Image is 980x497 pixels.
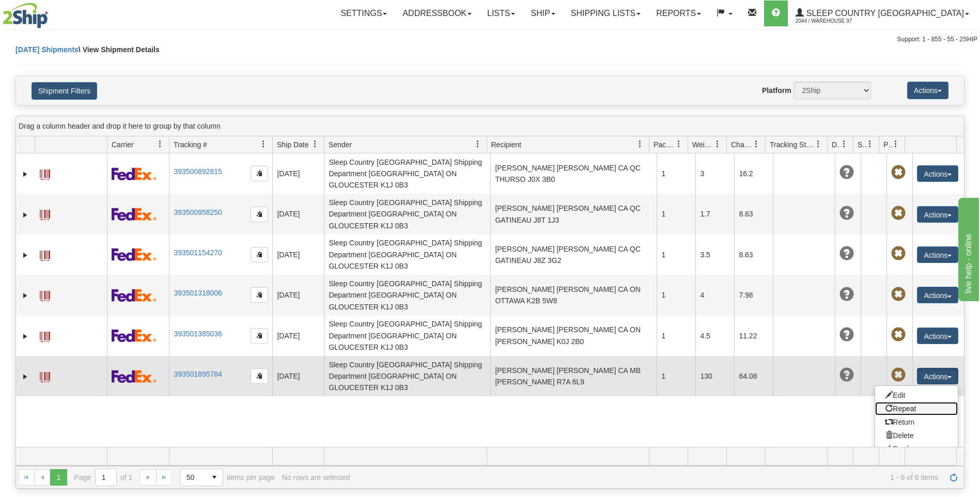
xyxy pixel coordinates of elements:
[875,429,958,442] a: Delete shipment
[891,206,906,221] span: Pickup Not Assigned
[490,235,657,275] td: [PERSON_NAME] [PERSON_NAME] CA QC GATINEAU J8Z 3G2
[96,469,116,486] input: Page 1
[277,139,308,150] span: Ship Date
[186,472,200,483] span: 50
[748,135,765,153] a: Charge filter column settings
[40,367,50,384] a: Label
[16,116,964,136] div: grid grouping header
[15,45,79,54] a: [DATE] Shipments
[329,139,352,150] span: Sender
[272,153,324,194] td: [DATE]
[490,356,657,396] td: [PERSON_NAME] [PERSON_NAME] CA MB [PERSON_NAME] R7A 6L9
[395,1,479,26] a: Addressbook
[20,250,30,260] a: Expand
[734,356,773,396] td: 64.08
[112,248,157,261] img: 2 - FedEx Express®
[917,328,958,344] button: Actions
[695,235,734,275] td: 3.5
[174,208,222,216] a: 393500958250
[917,165,958,182] button: Actions
[917,368,958,384] button: Actions
[32,82,97,100] button: Shipment Filters
[657,194,695,234] td: 1
[891,246,906,261] span: Pickup Not Assigned
[839,328,854,342] span: Unknown
[40,327,50,344] a: Label
[945,469,962,486] a: Refresh
[50,469,67,486] span: Page 1
[891,287,906,302] span: Pickup Not Assigned
[835,135,853,153] a: Delivery Status filter column settings
[174,139,207,150] span: Tracking #
[839,368,854,382] span: Unknown
[695,356,734,396] td: 130
[695,153,734,194] td: 3
[709,135,726,153] a: Weight filter column settings
[272,356,324,396] td: [DATE]
[695,194,734,234] td: 1.7
[875,402,958,415] a: Repeat
[734,316,773,356] td: 11.22
[875,442,958,456] a: Track
[839,287,854,302] span: Unknown
[251,166,268,181] button: Copy to clipboard
[151,135,169,153] a: Carrier filter column settings
[469,135,487,153] a: Sender filter column settings
[734,194,773,234] td: 8.63
[891,328,906,342] span: Pickup Not Assigned
[255,135,272,153] a: Tracking # filter column settings
[112,329,157,342] img: 2 - FedEx Express®
[8,6,96,19] div: live help - online
[839,246,854,261] span: Unknown
[796,16,873,26] span: 2044 / Warehouse 97
[20,371,30,382] a: Expand
[491,139,521,150] span: Recipient
[631,135,649,153] a: Recipient filter column settings
[788,1,977,26] a: Sleep Country [GEOGRAPHIC_DATA] 2044 / Warehouse 97
[875,389,958,402] a: Edit
[891,368,906,382] span: Pickup Not Assigned
[875,415,958,429] a: Return
[490,153,657,194] td: [PERSON_NAME] [PERSON_NAME] CA QC THURSO J0X 3B0
[40,246,50,262] a: Label
[657,356,695,396] td: 1
[112,208,157,221] img: 2 - FedEx Express®
[490,316,657,356] td: [PERSON_NAME] [PERSON_NAME] CA ON [PERSON_NAME] K0J 2B0
[917,206,958,223] button: Actions
[762,85,791,96] label: Platform
[832,139,841,150] span: Delivery Status
[324,153,490,194] td: Sleep Country [GEOGRAPHIC_DATA] Shipping Department [GEOGRAPHIC_DATA] ON GLOUCESTER K1J 0B3
[306,135,324,153] a: Ship Date filter column settings
[272,194,324,234] td: [DATE]
[40,165,50,181] a: Label
[79,45,160,54] span: \ View Shipment Details
[956,196,979,301] iframe: chat widget
[907,82,948,99] button: Actions
[112,139,134,150] span: Carrier
[490,275,657,315] td: [PERSON_NAME] [PERSON_NAME] CA ON OTTAWA K2B 5W8
[324,316,490,356] td: Sleep Country [GEOGRAPHIC_DATA] Shipping Department [GEOGRAPHIC_DATA] ON GLOUCESTER K1J 0B3
[3,3,48,28] img: logo2044.jpg
[357,473,938,482] span: 1 - 6 of 6 items
[917,287,958,303] button: Actions
[648,1,709,26] a: Reports
[20,169,30,179] a: Expand
[324,275,490,315] td: Sleep Country [GEOGRAPHIC_DATA] Shipping Department [GEOGRAPHIC_DATA] ON GLOUCESTER K1J 0B3
[490,194,657,234] td: [PERSON_NAME] [PERSON_NAME] CA QC GATINEAU J8T 1J3
[272,316,324,356] td: [DATE]
[695,275,734,315] td: 4
[251,247,268,262] button: Copy to clipboard
[251,328,268,344] button: Copy to clipboard
[917,246,958,263] button: Actions
[272,275,324,315] td: [DATE]
[858,139,866,150] span: Shipment Issues
[804,9,964,18] span: Sleep Country [GEOGRAPHIC_DATA]
[251,207,268,222] button: Copy to clipboard
[692,139,714,150] span: Weight
[20,210,30,220] a: Expand
[324,356,490,396] td: Sleep Country [GEOGRAPHIC_DATA] Shipping Department [GEOGRAPHIC_DATA] ON GLOUCESTER K1J 0B3
[206,469,223,486] span: select
[731,139,753,150] span: Charge
[839,206,854,221] span: Unknown
[695,316,734,356] td: 4.5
